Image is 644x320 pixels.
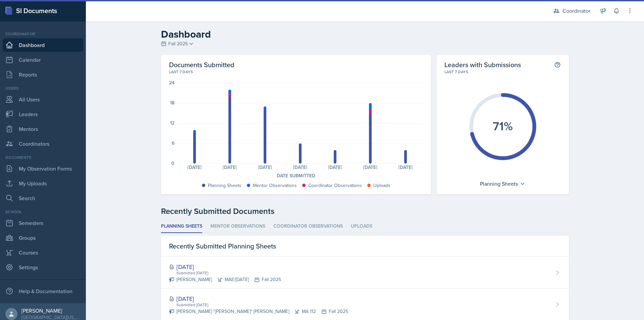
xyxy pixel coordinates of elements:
a: My Uploads [3,177,83,190]
div: [DATE] [282,165,318,170]
div: [DATE] [212,165,248,170]
div: Last 7 days [444,69,561,75]
div: Last 7 days [169,69,423,75]
li: Planning Sheets [161,220,202,233]
div: [DATE] [169,294,348,303]
a: Semesters [3,216,83,230]
div: School [3,209,83,215]
div: [PERSON_NAME] "[PERSON_NAME]" [PERSON_NAME] MA 112 Fall 2025 [169,308,348,315]
div: Documents [3,154,83,161]
text: 71% [493,117,513,135]
div: Planning Sheets [477,178,529,189]
h2: Documents Submitted [169,60,423,69]
a: Groups [3,231,83,244]
h2: Leaders with Submissions [444,60,521,69]
div: [DATE] [169,262,281,271]
a: Dashboard [3,38,83,52]
div: Submitted [DATE] [176,302,348,308]
div: Mentor Observations [253,182,297,189]
li: Coordinator Observations [273,220,343,233]
div: Recently Submitted Planning Sheets [161,236,569,257]
div: Submitted [DATE] [176,270,281,276]
div: [DATE] [248,165,283,170]
div: Coordinator Observations [308,182,362,189]
div: Uploads [373,182,390,189]
div: [PERSON_NAME] MAE/[DATE] Fall 2025 [169,276,281,283]
div: 12 [170,121,174,125]
a: Search [3,191,83,205]
a: All Users [3,93,83,106]
div: Coordinator [3,31,83,37]
div: 24 [169,80,174,85]
h2: Dashboard [161,28,569,40]
a: Courses [3,246,83,259]
div: 0 [171,161,174,166]
a: Settings [3,261,83,274]
div: Planning Sheets [208,182,241,189]
div: Date Submitted [169,172,423,179]
a: [DATE] Submitted [DATE] [PERSON_NAME]MAE/[DATE]Fall 2025 [161,257,569,289]
div: [DATE] [388,165,423,170]
a: Mentors [3,122,83,136]
li: Mentor Observations [210,220,265,233]
div: Help & Documentation [3,284,83,298]
div: [PERSON_NAME] [21,307,80,314]
div: Coordinator [562,7,590,15]
li: Uploads [351,220,372,233]
a: My Observation Forms [3,162,83,175]
div: 18 [170,100,174,105]
div: [DATE] [177,165,212,170]
span: Fall 2025 [168,40,188,47]
a: Reports [3,68,83,81]
div: 6 [172,141,174,145]
a: Leaders [3,107,83,121]
div: Recently Submitted Documents [161,205,569,217]
div: [DATE] [318,165,353,170]
a: Coordinators [3,137,83,150]
div: [DATE] [353,165,388,170]
a: Calendar [3,53,83,66]
div: Users [3,85,83,91]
